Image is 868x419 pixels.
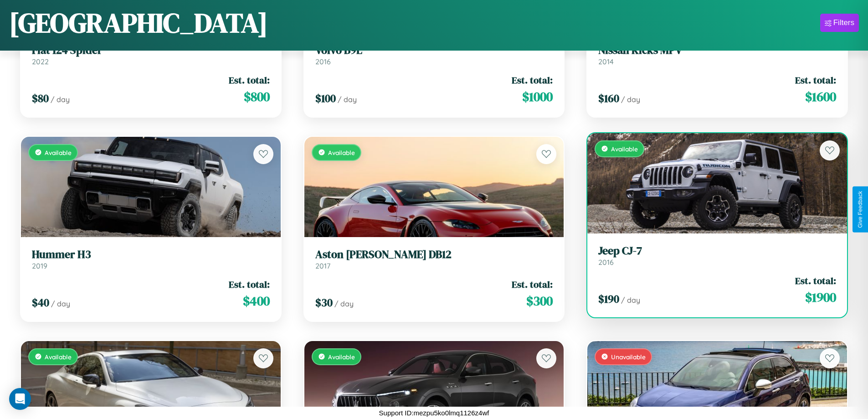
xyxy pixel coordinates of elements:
span: $ 190 [598,291,619,306]
a: Aston [PERSON_NAME] DB122017 [315,248,553,270]
div: Give Feedback [857,191,863,228]
span: Available [328,353,355,361]
span: 2019 [32,261,47,270]
span: $ 1900 [805,288,836,306]
p: Support ID: mezpu5ko0lmq1126z4wf [379,407,489,419]
span: $ 100 [315,91,336,106]
span: / day [621,95,640,104]
h3: Nissan Kicks MPV [598,44,836,57]
span: Unavailable [611,353,646,361]
div: Filters [833,18,854,27]
span: 2016 [315,57,331,66]
span: $ 160 [598,91,619,106]
h3: Volvo B9L [315,44,553,57]
span: / day [334,299,354,308]
span: 2022 [32,57,49,66]
h3: Jeep CJ-7 [598,244,836,258]
h3: Aston [PERSON_NAME] DB12 [315,248,553,261]
a: Nissan Kicks MPV2014 [598,44,836,66]
div: Open Intercom Messenger [9,388,31,410]
span: $ 80 [32,91,49,106]
span: $ 400 [243,292,270,310]
a: Volvo B9L2016 [315,44,553,66]
span: $ 1000 [522,88,553,106]
span: $ 30 [315,295,333,310]
span: 2016 [598,258,614,267]
span: / day [621,295,640,305]
span: Available [328,149,355,156]
span: Est. total: [512,73,553,87]
span: / day [338,95,357,104]
button: Filters [820,14,859,32]
span: $ 1600 [805,88,836,106]
span: Est. total: [229,278,270,291]
span: 2014 [598,57,614,66]
a: Jeep CJ-72016 [598,244,836,267]
span: Available [45,149,72,156]
a: Hummer H32019 [32,248,270,270]
span: $ 40 [32,295,49,310]
span: Est. total: [512,278,553,291]
span: Available [45,353,72,361]
span: 2017 [315,261,330,270]
span: / day [51,95,70,104]
h1: [GEOGRAPHIC_DATA] [9,4,268,41]
h3: Fiat 124 Spider [32,44,270,57]
span: Est. total: [229,73,270,87]
span: / day [51,299,70,308]
span: $ 300 [526,292,553,310]
h3: Hummer H3 [32,248,270,261]
span: Est. total: [795,73,836,87]
span: $ 800 [244,88,270,106]
span: Est. total: [795,274,836,287]
a: Fiat 124 Spider2022 [32,44,270,66]
span: Available [611,145,638,153]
